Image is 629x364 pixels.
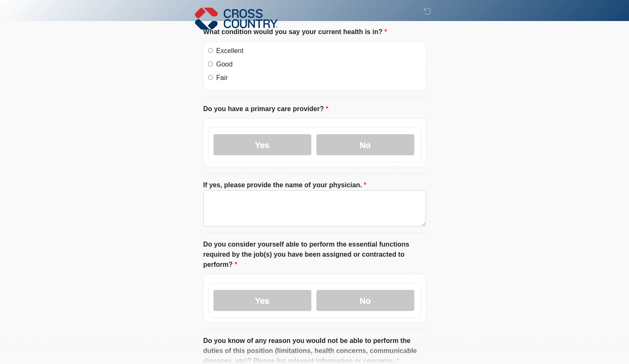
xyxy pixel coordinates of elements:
label: If yes, please provide the name of your physician. [203,180,367,190]
input: Good [208,61,213,66]
label: No [316,134,414,155]
label: Fair [216,73,421,83]
label: Do you have a primary care provider? [203,104,329,114]
input: Excellent [208,48,213,53]
label: Excellent [216,46,421,56]
label: Yes [213,134,311,155]
img: Cross Country Logo [195,6,278,31]
label: Good [216,59,421,69]
label: No [316,290,414,311]
label: Do you consider yourself able to perform the essential functions required by the job(s) you have ... [203,239,426,270]
label: Yes [213,290,311,311]
input: Fair [208,75,213,80]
